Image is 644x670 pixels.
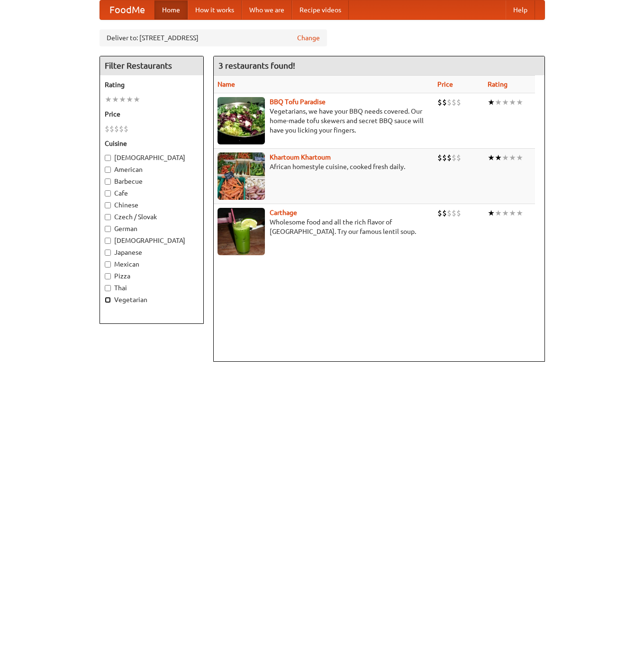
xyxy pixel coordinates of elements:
li: $ [447,97,452,107]
li: $ [447,208,452,218]
label: Czech / Slovak [105,212,199,222]
li: $ [452,152,456,163]
li: $ [109,124,114,134]
label: Vegetarian [105,295,199,304]
p: Wholesome food and all the rich flavor of [GEOGRAPHIC_DATA]. Try our famous lentil soup. [218,217,430,236]
li: $ [456,152,461,163]
li: $ [442,208,447,218]
a: Help [506,0,535,19]
label: Mexican [105,259,199,269]
label: [DEMOGRAPHIC_DATA] [105,153,199,162]
li: ★ [126,94,133,105]
li: $ [124,124,128,134]
input: Barbecue [105,179,111,185]
label: [DEMOGRAPHIC_DATA] [105,236,199,245]
a: Rating [488,80,508,88]
a: Change [297,33,320,43]
p: African homestyle cuisine, cooked fresh daily. [218,162,430,171]
li: $ [456,97,461,107]
li: ★ [502,208,509,218]
img: tofuparadise.jpg [218,97,265,144]
img: khartoum.jpg [218,152,265,200]
input: Pizza [105,273,111,279]
input: Thai [105,285,111,291]
a: Recipe videos [292,0,349,19]
input: Mexican [105,261,111,268]
a: Name [218,80,235,88]
input: Vegetarian [105,297,111,303]
li: ★ [516,208,523,218]
img: carthage.jpg [218,208,265,255]
input: Chinese [105,202,111,208]
p: Vegetarians, we have your BBQ needs covered. Our home-made tofu skewers and secret BBQ sauce will... [218,107,430,135]
a: Khartoum Khartoum [270,153,331,161]
label: Pizza [105,271,199,281]
li: $ [456,208,461,218]
a: Home [154,0,188,19]
li: ★ [509,208,516,218]
li: $ [105,124,109,134]
a: Who we are [242,0,292,19]
li: ★ [495,208,502,218]
li: ★ [495,97,502,107]
input: Cafe [105,190,111,197]
label: Barbecue [105,177,199,186]
a: BBQ Tofu Paradise [270,98,326,106]
li: $ [452,97,456,107]
input: Japanese [105,250,111,256]
h5: Price [105,109,199,119]
li: ★ [516,97,523,107]
input: [DEMOGRAPHIC_DATA] [105,238,111,244]
li: ★ [495,152,502,163]
div: Deliver to: [STREET_ADDRESS] [100,29,327,46]
li: $ [437,208,442,218]
h4: Filter Restaurants [100,56,203,75]
label: Chinese [105,200,199,210]
li: ★ [509,97,516,107]
a: FoodMe [100,0,154,19]
a: Carthage [270,209,297,216]
label: German [105,224,199,233]
li: $ [119,124,124,134]
li: ★ [488,152,495,163]
li: ★ [133,94,140,105]
h5: Cuisine [105,139,199,148]
li: $ [452,208,456,218]
a: Price [437,80,453,88]
li: ★ [105,94,112,105]
li: ★ [516,152,523,163]
li: ★ [502,152,509,163]
li: ★ [488,208,495,218]
label: Thai [105,283,199,293]
ng-pluralize: 3 restaurants found! [218,61,295,70]
h5: Rating [105,80,199,89]
li: $ [437,97,442,107]
label: Cafe [105,188,199,198]
li: $ [114,124,119,134]
input: American [105,167,111,173]
li: $ [442,152,447,163]
li: ★ [502,97,509,107]
label: American [105,165,199,174]
li: $ [437,152,442,163]
li: ★ [509,152,516,163]
label: Japanese [105,248,199,257]
a: How it works [188,0,242,19]
li: $ [447,152,452,163]
li: ★ [488,97,495,107]
input: German [105,226,111,232]
li: ★ [119,94,126,105]
input: Czech / Slovak [105,214,111,220]
li: ★ [112,94,119,105]
li: $ [442,97,447,107]
input: [DEMOGRAPHIC_DATA] [105,155,111,161]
